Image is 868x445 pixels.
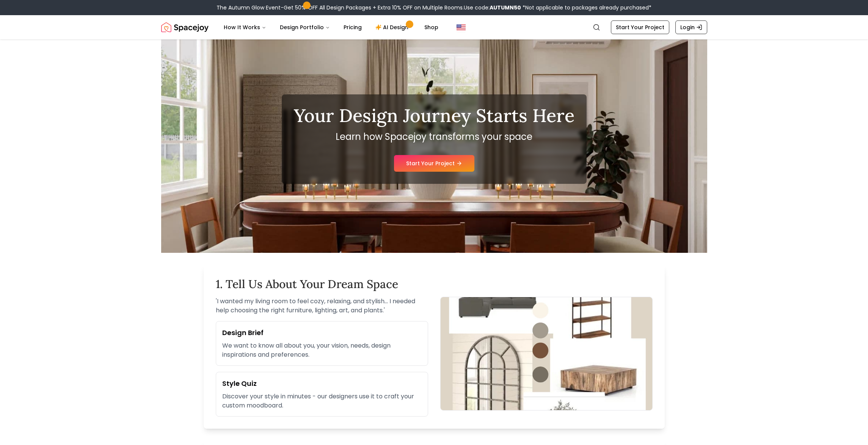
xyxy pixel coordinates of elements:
b: AUTUMN50 [490,4,521,11]
a: AI Design [369,20,417,35]
a: Login [675,20,707,34]
img: Design brief form [440,297,653,411]
h3: Style Quiz [222,378,422,389]
button: How It Works [218,20,272,35]
a: Shop [418,20,444,35]
p: ' I wanted my living room to feel cozy, relaxing, and stylish... I needed help choosing the right... [216,297,428,315]
button: Design Portfolio [274,20,336,35]
p: Learn how Spacejoy transforms your space [294,131,574,143]
div: The Autumn Glow Event-Get 50% OFF All Design Packages + Extra 10% OFF on Multiple Rooms. [217,4,651,11]
span: *Not applicable to packages already purchased* [521,4,651,11]
p: Discover your style in minutes - our designers use it to craft your custom moodboard. [222,392,422,410]
h2: 1. Tell Us About Your Dream Space [216,277,653,291]
a: Start Your Project [611,20,669,34]
img: Spacejoy Logo [161,20,209,35]
a: Spacejoy [161,20,209,35]
img: United States [457,23,466,32]
a: Start Your Project [394,155,474,172]
h1: Your Design Journey Starts Here [294,107,574,125]
p: We want to know all about you, your vision, needs, design inspirations and preferences. [222,341,422,359]
h3: Design Brief [222,327,422,338]
nav: Global [161,15,707,39]
a: Pricing [337,20,368,35]
nav: Main [218,20,444,35]
span: Use code: [464,4,521,11]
